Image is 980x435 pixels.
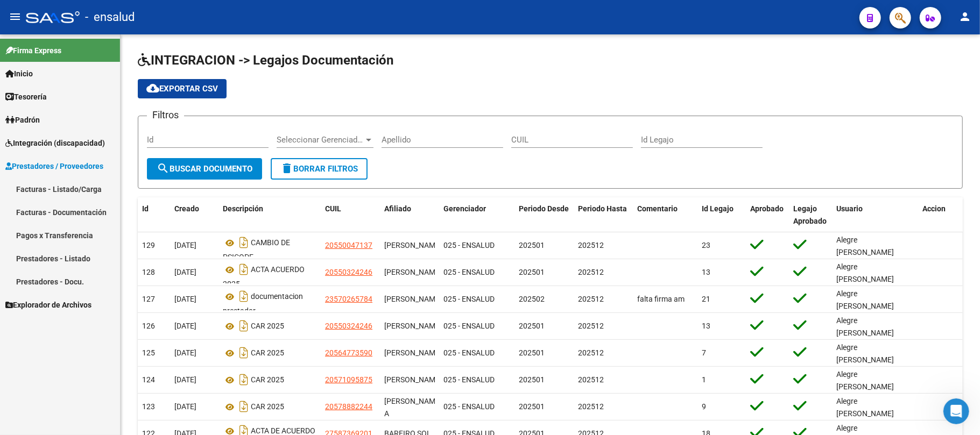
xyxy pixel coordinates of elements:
span: Alegre [PERSON_NAME] [836,262,894,283]
span: 123 [142,402,155,411]
i: Descargar documento [237,288,251,305]
span: 202501 [519,348,545,357]
span: 202512 [578,241,604,249]
span: 21 [702,295,710,303]
span: [DATE] [174,402,196,411]
span: 20564773590 [325,348,372,357]
span: 126 [142,322,155,330]
i: Descargar documento [237,261,251,278]
span: Afiliado [384,204,411,213]
datatable-header-cell: Gerenciador [439,197,514,233]
span: 202501 [519,322,545,330]
span: 124 [142,375,155,384]
span: RODRIGUEZ TORRES ANDRES [384,348,442,357]
span: documentacion prestador [223,293,303,316]
span: 20578882244 [325,402,372,411]
span: Comentario [637,204,678,213]
span: 129 [142,241,155,249]
span: Padrón [5,114,40,126]
i: Descargar documento [237,234,251,251]
button: Buscar Documento [147,158,262,180]
span: 202502 [519,295,545,303]
span: 20550047137 [325,241,372,249]
datatable-header-cell: Comentario [633,197,697,233]
span: CUIL [325,204,341,213]
span: Alegre [PERSON_NAME] [836,289,894,310]
span: Buscar Documento [157,164,252,174]
span: Id Legajo [702,204,734,213]
datatable-header-cell: Accion [918,197,972,233]
span: Integración (discapacidad) [5,137,105,149]
span: 125 [142,348,155,357]
span: - ensalud [85,5,135,29]
span: Exportar CSV [146,84,218,94]
mat-icon: cloud_download [146,82,159,95]
span: [DATE] [174,295,196,303]
span: 025 - ENSALUD [443,268,495,276]
span: 20550324246 [325,322,372,330]
span: Prestadores / Proveedores [5,160,103,172]
span: Alegre [PERSON_NAME] [836,397,894,418]
i: Descargar documento [237,317,251,334]
span: 13 [702,322,710,330]
span: Descripción [223,204,263,213]
span: Borrar Filtros [280,164,358,174]
span: 202501 [519,268,545,276]
span: Legajo Aprobado [793,204,827,225]
span: 202501 [519,375,545,384]
span: 7 [702,348,706,357]
span: [DATE] [174,322,196,330]
span: 13 [702,268,710,276]
span: 202512 [578,402,604,411]
span: Aprobado [750,204,784,213]
span: 202512 [578,348,604,357]
span: CAR 2025 [251,403,284,411]
span: 025 - ENSALUD [443,402,495,411]
span: CAMBIO DE PSICOPE [223,239,290,262]
span: INTEGRACION -> Legajos Documentación [138,53,393,68]
span: CAR 2025 [251,349,284,358]
datatable-header-cell: Aprobado [746,197,789,233]
span: 202501 [519,402,545,411]
span: 202512 [578,295,604,303]
mat-icon: person [958,10,971,23]
span: [DATE] [174,375,196,384]
span: Seleccionar Gerenciador [277,135,364,145]
datatable-header-cell: Descripción [218,197,321,233]
span: 202501 [519,241,545,249]
span: CORREA MATEO VALENTIN [384,375,442,384]
span: falta firma am [637,295,685,303]
span: Explorador de Archivos [5,299,91,311]
mat-icon: search [157,162,170,175]
datatable-header-cell: Periodo Desde [514,197,574,233]
span: Alegre [PERSON_NAME] [836,343,894,364]
span: NEGRO GALEANO, VALENTIN [384,322,442,330]
datatable-header-cell: Id [138,197,170,233]
button: Borrar Filtros [271,158,368,180]
span: Periodo Hasta [578,204,627,213]
i: Descargar documento [237,344,251,361]
span: Periodo Desde [519,204,569,213]
span: 025 - ENSALUD [443,348,495,357]
span: 23570265784 [325,295,372,303]
span: 20550324246 [325,268,372,276]
span: BARBOSA ISABELLA [384,295,442,303]
i: Descargar documento [237,398,251,415]
span: Tesorería [5,91,47,103]
span: CAR 2025 [251,322,284,331]
span: VIVIANI FARI? A IGNACIO SIMON [384,397,446,430]
span: Gerenciador [443,204,486,213]
datatable-header-cell: CUIL [321,197,380,233]
mat-icon: menu [9,10,22,23]
datatable-header-cell: Id Legajo [697,197,746,233]
span: 9 [702,402,706,411]
span: Firma Express [5,45,61,56]
span: 23 [702,241,710,249]
span: 025 - ENSALUD [443,241,495,249]
datatable-header-cell: Legajo Aprobado [789,197,832,233]
span: CAR 2025 [251,376,284,384]
span: 202512 [578,322,604,330]
span: Usuario [836,204,863,213]
span: Alegre [PERSON_NAME] [836,236,894,256]
datatable-header-cell: Creado [170,197,218,233]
